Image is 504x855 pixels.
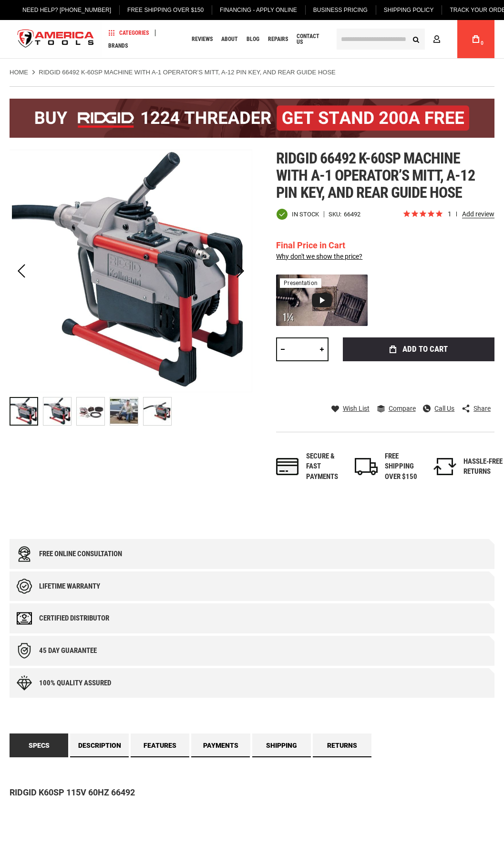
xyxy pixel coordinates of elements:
a: Brands [104,39,132,52]
div: Secure & fast payments [306,451,345,482]
div: 100% quality assured [39,679,111,687]
div: Availability [276,208,319,220]
div: Free online consultation [39,550,122,558]
span: Compare [389,405,416,412]
a: Payments [191,733,250,757]
img: RIDGID 66492 K-60SP MACHINE WITH A-1 OPERATOR’S MITT, A-12 PIN KEY, AND REAR GUIDE HOSE [77,397,104,425]
button: Search [407,30,425,48]
img: America Tools [10,21,102,57]
a: Repairs [264,33,292,46]
div: Next [228,150,252,392]
div: 45 day Guarantee [39,647,97,655]
a: Wish List [331,404,370,413]
a: 0 [467,20,485,58]
a: Features [131,733,189,757]
a: Specs [10,733,68,757]
span: Contact Us [297,33,325,45]
div: 66492 [344,211,360,217]
span: Blog [247,36,259,42]
img: payments [276,458,299,475]
span: About [221,36,238,42]
span: 0 [481,41,483,46]
a: Home [10,68,28,77]
a: Reviews [187,33,217,46]
span: Reviews [192,36,213,42]
span: 1 reviews [448,210,494,218]
a: Contact Us [292,33,329,46]
a: About [217,33,242,46]
span: review [456,212,457,216]
span: Brands [108,43,128,49]
div: RIDGID 66492 K-60SP MACHINE WITH A-1 OPERATOR’S MITT, A-12 PIN KEY, AND REAR GUIDE HOSE [110,392,143,430]
img: shipping [355,458,378,475]
a: Description [70,733,129,757]
iframe: Secure express checkout frame [341,364,496,392]
div: FREE SHIPPING OVER $150 [385,451,424,482]
span: Shipping Policy [384,7,434,13]
button: Add to Cart [343,337,494,361]
div: RIDGID 66492 K-60SP MACHINE WITH A-1 OPERATOR’S MITT, A-12 PIN KEY, AND REAR GUIDE HOSE [76,392,110,430]
a: Compare [377,404,416,413]
span: Share [473,405,491,412]
div: RIDGID 66492 K-60SP MACHINE WITH A-1 OPERATOR’S MITT, A-12 PIN KEY, AND REAR GUIDE HOSE [143,392,172,430]
div: HASSLE-FREE RETURNS [463,457,503,477]
span: Wish List [343,405,370,412]
img: BOGO: Buy the RIDGID® 1224 Threader (26092), get the 92467 200A Stand FREE! [10,99,494,138]
a: Call Us [423,404,454,413]
div: RIDGID 66492 K-60SP MACHINE WITH A-1 OPERATOR’S MITT, A-12 PIN KEY, AND REAR GUIDE HOSE [43,392,76,430]
div: Final Price in Cart [276,239,362,252]
span: Categories [108,30,149,36]
div: Certified Distributor [39,614,109,622]
a: Why don't we show the price? [276,253,362,260]
div: Lifetime warranty [39,582,100,590]
img: RIDGID 66492 K-60SP MACHINE WITH A-1 OPERATOR’S MITT, A-12 PIN KEY, AND REAR GUIDE HOSE [144,397,171,425]
a: Returns [313,733,371,757]
a: Categories [104,26,153,39]
img: returns [433,458,456,475]
span: Call Us [434,405,454,412]
span: Add to Cart [402,345,448,353]
strong: SKU [329,211,344,217]
a: Blog [242,33,264,46]
div: RIDGID 66492 K-60SP MACHINE WITH A-1 OPERATOR’S MITT, A-12 PIN KEY, AND REAR GUIDE HOSE [10,392,43,430]
span: Ridgid 66492 k-60sp machine with a-1 operator’s mitt, a-12 pin key, and rear guide hose [276,149,474,202]
img: RIDGID 66492 K-60SP MACHINE WITH A-1 OPERATOR’S MITT, A-12 PIN KEY, AND REAR GUIDE HOSE [10,150,252,392]
strong: RIDGID K60SP 115V 60HZ 66492 [10,787,135,797]
a: Shipping [252,733,311,757]
a: store logo [10,21,102,57]
img: RIDGID 66492 K-60SP MACHINE WITH A-1 OPERATOR’S MITT, A-12 PIN KEY, AND REAR GUIDE HOSE [43,397,71,425]
span: Repairs [268,36,288,42]
div: Previous [10,150,33,392]
strong: RIDGID 66492 K-60SP MACHINE WITH A-1 OPERATOR’S MITT, A-12 PIN KEY, AND REAR GUIDE HOSE [39,69,335,76]
span: Rated 5.0 out of 5 stars 1 reviews [402,209,494,220]
img: RIDGID 66492 K-60SP MACHINE WITH A-1 OPERATOR’S MITT, A-12 PIN KEY, AND REAR GUIDE HOSE [110,397,138,425]
span: In stock [292,211,319,217]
